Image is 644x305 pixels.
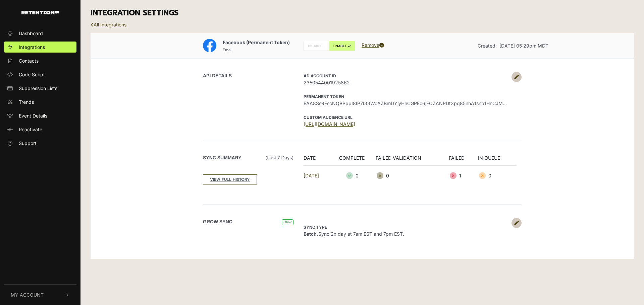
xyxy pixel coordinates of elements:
[19,85,57,92] span: Suppression Lists
[19,57,39,64] span: Contacts
[11,291,44,298] span: My Account
[329,41,355,51] label: ENABLE
[304,79,508,86] span: 2350544001925862
[19,112,47,119] span: Event Details
[19,30,43,37] span: Dashboard
[19,126,42,133] span: Reactivate
[304,154,332,166] th: DATE
[203,218,232,225] label: Grow Sync
[203,174,257,184] a: VIEW FULL HISTORY
[304,224,404,237] span: Sync 2x day at 7am EST and 7pm EST.
[19,44,45,51] span: Integrations
[4,110,76,121] a: Event Details
[91,22,126,27] a: All Integrations
[376,165,449,186] td: 0
[266,154,293,161] span: (Last 7 days)
[332,154,376,166] th: COMPLETE
[304,73,336,78] strong: AD Account ID
[21,11,59,14] img: Retention.com
[304,94,344,99] strong: Permanent Token
[4,42,76,53] a: Integrations
[478,43,497,49] span: Created:
[449,154,478,166] th: FAILED
[4,83,76,94] a: Suppression Lists
[4,28,76,39] a: Dashboard
[4,138,76,149] a: Support
[4,55,76,66] a: Contacts
[223,40,290,45] span: Facebook (Permanent Token)
[4,69,76,80] a: Code Script
[304,100,508,107] span: EAA8Ss9FscNQBPppI8IP7I33WoAZBmDYlyHhCGPEc6jFOZANPDt3pq85nhA1snb1HnCJMR3mRwZADxi2A8C41cAmtMPLhiqhr...
[304,121,355,127] a: [URL][DOMAIN_NAME]
[478,165,517,186] td: 0
[304,225,327,230] strong: Sync type
[304,115,353,120] strong: CUSTOM AUDIENCE URL
[449,165,478,186] td: 1
[203,72,232,79] label: API DETAILS
[332,165,376,186] td: 0
[304,231,318,237] strong: Batch.
[19,98,34,105] span: Trends
[376,154,449,166] th: FAILED VALIDATION
[203,154,293,161] label: Sync Summary
[19,71,45,78] span: Code Script
[304,173,319,178] a: [DATE]
[91,8,634,18] h3: INTEGRATION SETTINGS
[4,285,76,305] button: My Account
[4,96,76,107] a: Trends
[19,140,37,147] span: Support
[362,42,384,48] a: Remove
[203,39,216,52] img: Facebook (Permanent Token)
[478,154,517,166] th: IN QUEUE
[4,124,76,135] a: Reactivate
[282,219,293,226] span: ON
[223,48,232,52] small: Email
[499,43,548,49] span: [DATE] 05:29pm MDT
[304,41,329,51] label: DISABLE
